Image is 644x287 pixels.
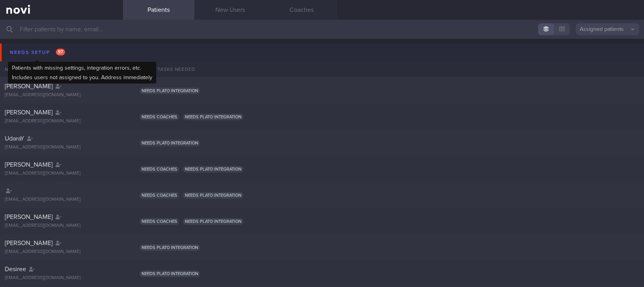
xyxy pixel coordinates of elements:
[140,140,200,146] span: Needs plato integration
[140,166,179,173] span: Needs coaches
[5,118,118,124] div: [EMAIL_ADDRESS][DOMAIN_NAME]
[5,214,53,220] span: [PERSON_NAME]
[5,197,118,203] div: [EMAIL_ADDRESS][DOMAIN_NAME]
[5,171,118,177] div: [EMAIL_ADDRESS][DOMAIN_NAME]
[140,192,179,199] span: Needs coaches
[140,244,200,251] span: Needs plato integration
[5,135,24,142] span: UdaraY
[183,114,243,120] span: Needs plato integration
[56,49,65,55] span: 97
[135,61,644,77] div: Setup tasks needed
[8,47,67,58] div: Needs setup
[576,23,639,35] button: Assigned patients
[5,240,53,246] span: [PERSON_NAME]
[5,109,53,116] span: [PERSON_NAME]
[183,166,243,173] span: Needs plato integration
[91,61,123,77] div: Chats
[5,92,118,98] div: [EMAIL_ADDRESS][DOMAIN_NAME]
[183,218,243,225] span: Needs plato integration
[140,114,179,120] span: Needs coaches
[5,162,53,168] span: [PERSON_NAME]
[140,218,179,225] span: Needs coaches
[5,223,118,229] div: [EMAIL_ADDRESS][DOMAIN_NAME]
[183,192,243,199] span: Needs plato integration
[5,144,118,150] div: [EMAIL_ADDRESS][DOMAIN_NAME]
[5,275,118,281] div: [EMAIL_ADDRESS][DOMAIN_NAME]
[5,266,26,272] span: Desiree
[5,249,118,255] div: [EMAIL_ADDRESS][DOMAIN_NAME]
[140,270,200,277] span: Needs plato integration
[140,87,200,94] span: Needs plato integration
[5,83,53,89] span: [PERSON_NAME]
